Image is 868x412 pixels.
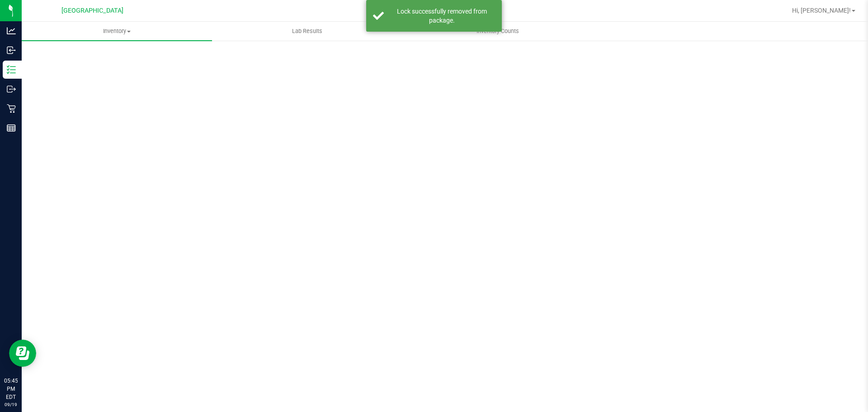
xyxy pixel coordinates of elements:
[792,7,851,14] span: Hi, [PERSON_NAME]!
[7,46,16,55] inline-svg: Inbound
[22,27,212,35] span: Inventory
[7,65,16,74] inline-svg: Inventory
[7,26,16,35] inline-svg: Analytics
[7,85,16,94] inline-svg: Outbound
[7,104,16,113] inline-svg: Retail
[212,22,402,41] a: Lab Results
[280,27,335,35] span: Lab Results
[389,7,495,25] div: Lock successfully removed from package.
[9,340,36,367] iframe: Resource center
[22,22,212,41] a: Inventory
[4,401,18,408] p: 09/19
[7,123,16,133] inline-svg: Reports
[4,377,18,401] p: 05:45 PM EDT
[61,7,123,14] span: [GEOGRAPHIC_DATA]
